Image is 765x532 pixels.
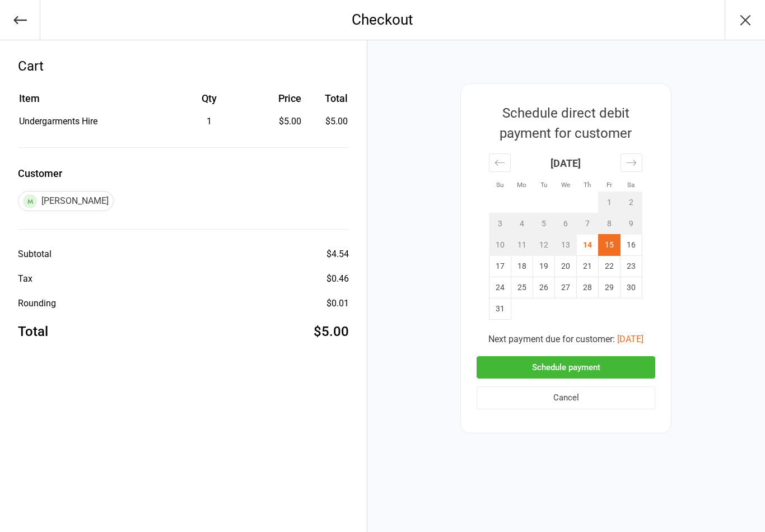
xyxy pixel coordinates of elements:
td: Not available. Monday, August 4, 2025 [511,213,533,234]
td: Not available. Thursday, August 7, 2025 [577,213,599,234]
div: Rounding [18,297,56,310]
div: Next payment due for customer: [477,333,655,346]
td: Friday, August 22, 2025 [599,255,621,277]
div: Move forward to switch to the next month. [621,153,642,172]
td: Not available. Monday, August 11, 2025 [511,234,533,255]
td: Selected. Friday, August 15, 2025 [599,234,621,255]
div: Price [256,91,301,106]
div: $5.00 [314,321,349,342]
div: Schedule direct debit payment for customer [477,103,655,143]
td: Not available. Saturday, August 9, 2025 [621,213,642,234]
td: Sunday, August 31, 2025 [489,298,511,319]
td: Sunday, August 17, 2025 [489,255,511,277]
div: Cart [18,56,349,76]
td: Tuesday, August 19, 2025 [533,255,555,277]
th: Qty [164,91,255,114]
label: Customer [18,166,349,181]
small: Sa [627,181,635,189]
td: Sunday, August 24, 2025 [489,277,511,298]
small: We [561,181,570,189]
button: Cancel [477,386,655,409]
small: Fr [607,181,612,189]
td: Thursday, August 21, 2025 [577,255,599,277]
td: Wednesday, August 20, 2025 [555,255,577,277]
small: Su [496,181,503,189]
th: Item [19,91,162,114]
button: Schedule payment [477,356,655,379]
div: $0.46 [326,272,349,286]
div: Total [18,321,48,342]
td: Not available. Friday, August 1, 2025 [599,192,621,213]
div: [PERSON_NAME] [18,191,114,211]
div: Calendar [477,143,655,333]
span: Undergarments Hire [19,116,97,127]
div: Subtotal [18,248,52,261]
button: [DATE] [617,333,643,346]
td: Not available. Sunday, August 10, 2025 [489,234,511,255]
div: Move backward to switch to the previous month. [489,153,511,172]
small: Tu [540,181,547,189]
td: Tuesday, August 26, 2025 [533,277,555,298]
div: $5.00 [256,115,301,128]
small: Mo [517,181,526,189]
div: 1 [164,115,255,128]
td: $5.00 [306,115,348,128]
td: Friday, August 29, 2025 [599,277,621,298]
td: Thursday, August 14, 2025 [577,234,599,255]
div: Tax [18,272,32,286]
td: Not available. Sunday, August 3, 2025 [489,213,511,234]
td: Saturday, August 23, 2025 [621,255,642,277]
td: Wednesday, August 27, 2025 [555,277,577,298]
th: Total [306,91,348,114]
div: $4.54 [326,248,349,261]
td: Thursday, August 28, 2025 [577,277,599,298]
td: Not available. Wednesday, August 6, 2025 [555,213,577,234]
strong: [DATE] [551,157,581,169]
td: Not available. Tuesday, August 12, 2025 [533,234,555,255]
td: Saturday, August 30, 2025 [621,277,642,298]
td: Monday, August 18, 2025 [511,255,533,277]
td: Monday, August 25, 2025 [511,277,533,298]
td: Not available. Tuesday, August 5, 2025 [533,213,555,234]
small: Th [584,181,591,189]
td: Not available. Wednesday, August 13, 2025 [555,234,577,255]
td: Saturday, August 16, 2025 [621,234,642,255]
td: Not available. Friday, August 8, 2025 [599,213,621,234]
div: $0.01 [326,297,349,310]
td: Not available. Saturday, August 2, 2025 [621,192,642,213]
